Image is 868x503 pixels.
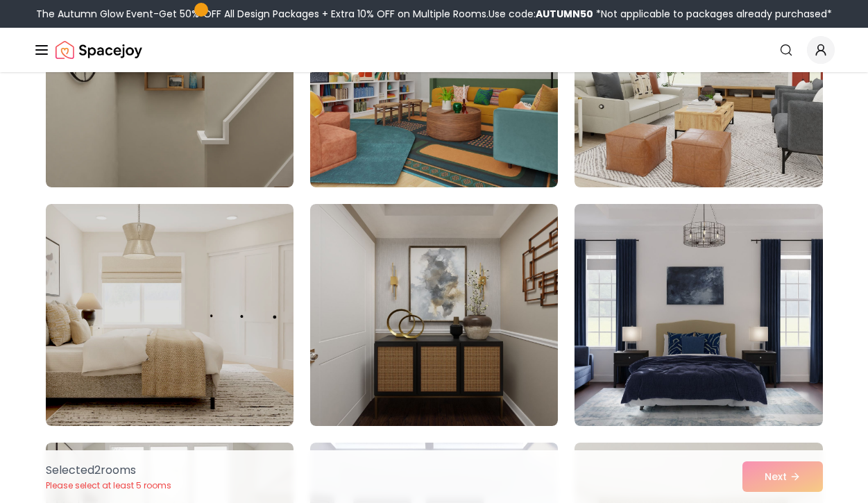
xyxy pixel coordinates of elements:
[536,7,593,21] b: AUTUMN50
[56,36,142,64] img: Spacejoy Logo
[488,7,593,21] span: Use code:
[36,7,832,21] div: The Autumn Glow Event-Get 50% OFF All Design Packages + Extra 10% OFF on Multiple Rooms.
[56,36,142,64] a: Spacejoy
[575,204,822,426] img: Room room-45
[46,480,171,491] p: Please select at least 5 rooms
[593,7,832,21] span: *Not applicable to packages already purchased*
[46,462,171,479] p: Selected 2 room s
[310,204,558,426] img: Room room-44
[33,28,835,72] nav: Global
[46,204,293,426] img: Room room-43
